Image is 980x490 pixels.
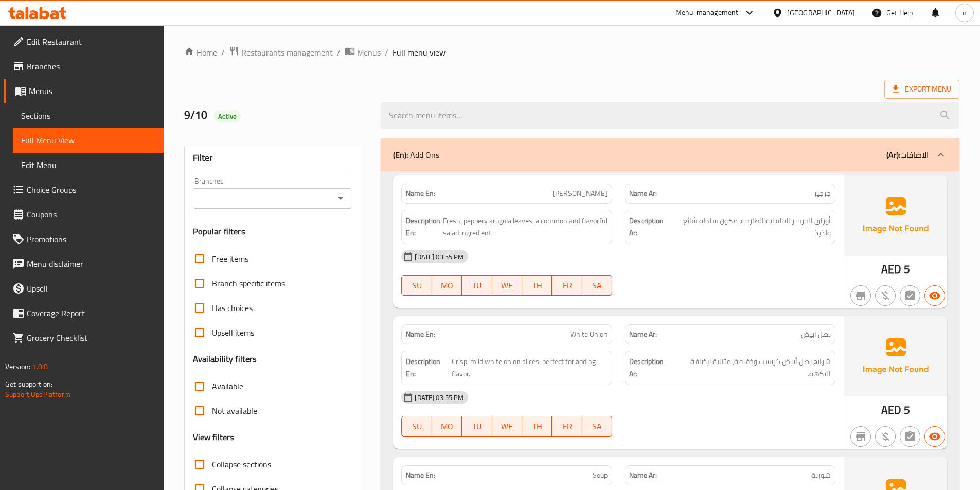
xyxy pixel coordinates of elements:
[492,416,522,437] button: WE
[193,226,352,238] h3: Popular filters
[27,208,155,221] span: Coupons
[21,159,155,171] span: Edit Menu
[586,419,608,434] span: SA
[241,46,333,59] span: Restaurants management
[406,419,427,434] span: SU
[345,46,381,59] a: Menus
[212,458,271,470] span: Collapse sections
[593,470,608,481] span: Soup
[393,46,446,59] span: Full menu view
[452,355,608,380] span: Crisp, mild white onion slices, perfect for adding flavor.
[884,80,959,99] span: Export Menu
[229,46,333,59] a: Restaurants management
[629,188,657,199] strong: Name Ar:
[570,329,608,340] span: White Onion
[881,400,901,420] span: AED
[212,326,254,339] span: Upsell items
[401,416,432,437] button: SU
[814,188,831,199] span: جرجير
[893,83,951,96] span: Export Menu
[406,355,450,380] strong: Description En:
[553,188,608,199] span: [PERSON_NAME]
[27,184,155,196] span: Choice Groups
[27,233,155,245] span: Promotions
[184,46,959,59] nav: breadcrumb
[4,227,164,251] a: Promotions
[27,282,155,295] span: Upsell
[886,149,929,161] p: الاضافات
[406,470,435,481] strong: Name En:
[850,426,871,447] button: Not branch specific item
[924,426,945,447] button: Available
[462,416,492,437] button: TU
[212,380,243,392] span: Available
[212,277,285,289] span: Branch specific items
[552,275,582,296] button: FR
[492,275,522,296] button: WE
[466,419,488,434] span: TU
[904,400,910,420] span: 5
[337,46,341,59] li: /
[522,275,552,296] button: TH
[675,7,739,19] div: Menu-management
[556,419,578,434] span: FR
[4,251,164,276] a: Menu disclaimer
[526,278,548,293] span: TH
[27,332,155,344] span: Grocery Checklist
[811,470,831,481] span: شوربة
[411,393,468,403] span: [DATE] 03:55 PM
[432,416,462,437] button: MO
[904,259,910,279] span: 5
[462,275,492,296] button: TU
[5,360,30,373] span: Version:
[436,278,458,293] span: MO
[13,153,164,177] a: Edit Menu
[193,147,352,169] div: Filter
[886,147,900,162] b: (Ar):
[4,79,164,103] a: Menus
[393,147,408,162] b: (En):
[212,302,253,314] span: Has choices
[214,110,241,122] div: Active
[13,128,164,153] a: Full Menu View
[875,285,896,306] button: Purchased item
[193,353,257,365] h3: Availability filters
[881,259,901,279] span: AED
[673,355,831,380] span: شرائح بصل أبيض كريسب وخفيفة، مثالية لإضافة النكهة.
[801,329,831,340] span: بصل ابيض
[850,285,871,306] button: Not branch specific item
[381,102,959,129] input: search
[333,191,348,206] button: Open
[900,285,920,306] button: Not has choices
[385,46,388,59] li: /
[406,278,427,293] span: SU
[4,301,164,325] a: Coverage Report
[4,177,164,202] a: Choice Groups
[629,470,657,481] strong: Name Ar:
[21,110,155,122] span: Sections
[401,275,432,296] button: SU
[212,252,248,265] span: Free items
[5,388,70,401] a: Support.OpsPlatform
[4,29,164,54] a: Edit Restaurant
[212,405,257,417] span: Not available
[381,138,959,171] div: (En): Add Ons(Ar):الاضافات
[406,329,435,340] strong: Name En:
[27,35,155,48] span: Edit Restaurant
[406,188,435,199] strong: Name En:
[629,355,671,380] strong: Description Ar:
[496,278,518,293] span: WE
[522,416,552,437] button: TH
[875,426,896,447] button: Purchased item
[963,7,967,19] span: n
[21,134,155,147] span: Full Menu View
[214,112,241,121] span: Active
[673,214,831,240] span: أوراق الجرجير الفلفلية الطازجة، مكون سلطة شائع ولذيذ.
[556,278,578,293] span: FR
[4,54,164,79] a: Branches
[27,258,155,270] span: Menu disclaimer
[496,419,518,434] span: WE
[844,175,947,256] img: Ae5nvW7+0k+MAAAAAElFTkSuQmCC
[27,307,155,319] span: Coverage Report
[924,285,945,306] button: Available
